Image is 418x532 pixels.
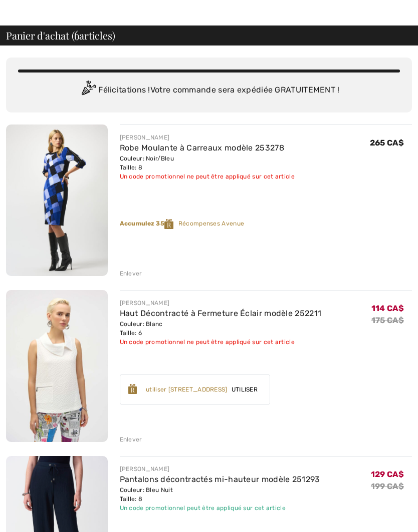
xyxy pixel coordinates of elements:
[78,80,98,100] img: Congratulation2.svg
[6,30,115,40] span: Panier d'achat ( articles)
[74,28,79,41] span: 6
[120,269,142,278] div: Enlever
[120,503,320,512] div: Un code promotionnel peut être appliqué sur cet article
[120,143,284,152] a: Robe Moulante à Carreaux modèle 253278
[6,290,108,441] img: Haut Décontracté à Fermeture Éclair modèle 252211
[371,481,404,491] s: 199 CA$
[120,298,322,307] div: [PERSON_NAME]
[164,219,173,229] img: Reward-Logo.svg
[120,464,320,473] div: [PERSON_NAME]
[120,154,295,172] div: Couleur: Noir/Bleu Taille: 8
[120,485,320,503] div: Couleur: Bleu Nuit Taille: 8
[228,385,262,394] span: Utiliser
[371,315,404,325] s: 175 CA$
[18,80,400,100] div: Félicitations ! Votre commande sera expédiée GRATUITEMENT !
[120,133,295,142] div: [PERSON_NAME]
[120,435,142,444] div: Enlever
[120,219,412,229] div: Récompenses Avenue
[128,384,137,394] img: Reward-Logo.svg
[120,474,320,484] a: Pantalons décontractés mi-hauteur modèle 251293
[370,138,404,147] span: 265 CA$
[146,385,228,394] div: utiliser [STREET_ADDRESS]
[120,172,295,181] div: Un code promotionnel ne peut être appliqué sur cet article
[120,319,322,337] div: Couleur: Blanc Taille: 6
[120,337,322,346] div: Un code promotionnel ne peut être appliqué sur cet article
[120,220,178,227] strong: Accumulez 35
[120,308,322,318] a: Haut Décontracté à Fermeture Éclair modèle 252211
[371,469,404,479] span: 129 CA$
[371,303,404,313] span: 114 CA$
[6,124,108,276] img: Robe Moulante à Carreaux modèle 253278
